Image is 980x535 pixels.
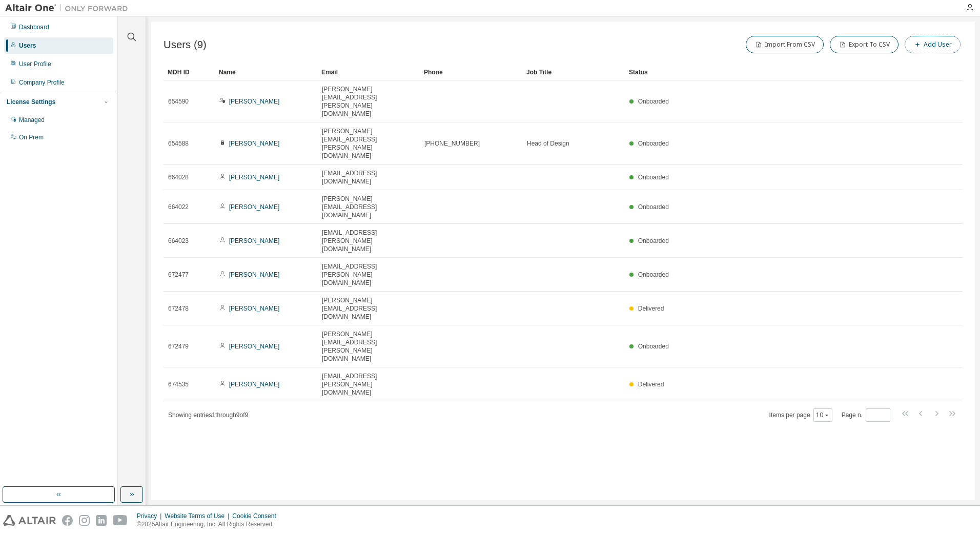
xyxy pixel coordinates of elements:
[769,408,832,422] span: Items per page
[638,203,669,211] span: Onboarded
[79,515,90,526] img: instagram.svg
[322,169,415,186] span: [EMAIL_ADDRESS][DOMAIN_NAME]
[229,343,280,350] a: [PERSON_NAME]
[137,512,165,520] div: Privacy
[424,64,518,80] div: Phone
[638,343,669,350] span: Onboarded
[62,515,73,526] img: facebook.svg
[164,39,207,51] span: Users (9)
[638,98,669,105] span: Onboarded
[3,515,56,526] img: altair_logo.svg
[168,139,189,148] span: 654588
[19,23,49,31] div: Dashboard
[5,3,133,13] img: Altair One
[168,64,211,80] div: MDH ID
[830,36,899,53] button: Export To CSV
[322,229,415,253] span: [EMAIL_ADDRESS][PERSON_NAME][DOMAIN_NAME]
[168,380,189,388] span: 674535
[229,271,280,278] a: [PERSON_NAME]
[842,408,890,422] span: Page n.
[746,36,824,53] button: Import From CSV
[168,271,189,279] span: 672477
[229,305,280,312] a: [PERSON_NAME]
[232,512,282,520] div: Cookie Consent
[229,174,280,181] a: [PERSON_NAME]
[229,237,280,244] a: [PERSON_NAME]
[229,203,280,211] a: [PERSON_NAME]
[424,139,480,148] span: [PHONE_NUMBER]
[638,305,664,312] span: Delivered
[322,127,415,160] span: [PERSON_NAME][EMAIL_ADDRESS][PERSON_NAME][DOMAIN_NAME]
[322,85,415,118] span: [PERSON_NAME][EMAIL_ADDRESS][PERSON_NAME][DOMAIN_NAME]
[168,342,189,351] span: 672479
[322,262,415,287] span: [EMAIL_ADDRESS][PERSON_NAME][DOMAIN_NAME]
[322,330,415,363] span: [PERSON_NAME][EMAIL_ADDRESS][PERSON_NAME][DOMAIN_NAME]
[168,97,189,106] span: 654590
[229,98,280,105] a: [PERSON_NAME]
[905,36,961,53] button: Add User
[816,411,830,419] button: 10
[638,140,669,147] span: Onboarded
[19,60,51,68] div: User Profile
[19,42,36,50] div: Users
[168,173,189,181] span: 664028
[19,133,44,141] div: On Prem
[527,139,569,148] span: Head of Design
[322,372,415,397] span: [EMAIL_ADDRESS][PERSON_NAME][DOMAIN_NAME]
[638,381,664,388] span: Delivered
[19,116,45,124] div: Managed
[629,64,909,80] div: Status
[113,515,128,526] img: youtube.svg
[7,98,55,106] div: License Settings
[168,411,248,419] span: Showing entries 1 through 9 of 9
[638,271,669,278] span: Onboarded
[229,140,280,147] a: [PERSON_NAME]
[638,237,669,244] span: Onboarded
[638,174,669,181] span: Onboarded
[168,203,189,211] span: 664022
[137,520,282,529] p: © 2025 Altair Engineering, Inc. All Rights Reserved.
[219,64,313,80] div: Name
[526,64,621,80] div: Job Title
[321,64,416,80] div: Email
[96,515,107,526] img: linkedin.svg
[19,78,65,87] div: Company Profile
[322,296,415,321] span: [PERSON_NAME][EMAIL_ADDRESS][DOMAIN_NAME]
[168,304,189,313] span: 672478
[229,381,280,388] a: [PERSON_NAME]
[322,195,415,219] span: [PERSON_NAME][EMAIL_ADDRESS][DOMAIN_NAME]
[165,512,232,520] div: Website Terms of Use
[168,237,189,245] span: 664023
